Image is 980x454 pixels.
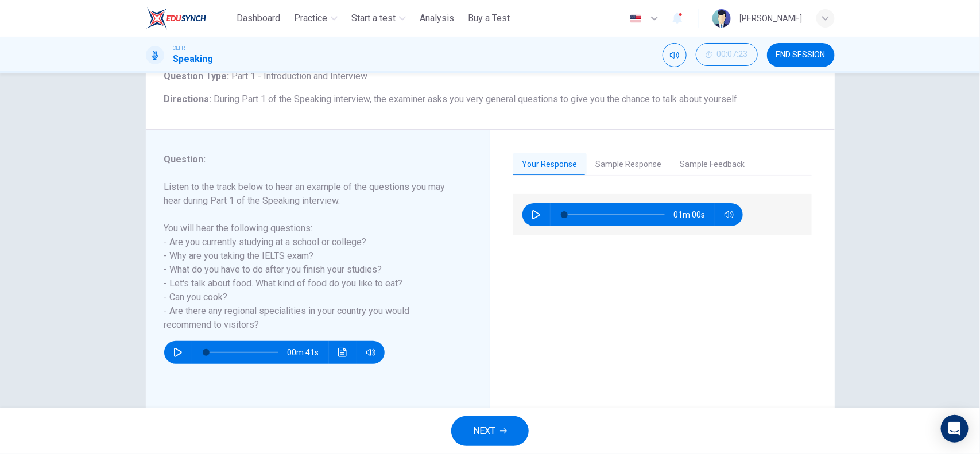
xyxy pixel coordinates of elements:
[451,416,529,446] button: NEXT
[587,153,671,177] button: Sample Response
[712,9,731,28] img: Profile picture
[674,203,715,226] span: 01m 00s
[164,153,458,166] h6: Question :
[513,153,587,177] button: Your Response
[334,341,352,364] button: Click to see the audio transcription
[237,11,280,25] span: Dashboard
[767,43,835,67] button: END SESSION
[740,11,803,25] div: [PERSON_NAME]
[696,43,758,66] button: 00:07:23
[941,415,969,443] div: Open Intercom Messenger
[232,8,285,29] button: Dashboard
[164,180,458,332] h6: Listen to the track below to hear an example of the questions you may hear during Part 1 of the S...
[146,7,233,30] a: ELTC logo
[164,69,816,83] h6: Question Type :
[415,8,459,29] button: Analysis
[629,14,643,23] img: en
[351,11,396,25] span: Start a test
[173,44,185,52] span: CEFR
[214,94,739,104] span: During Part 1 of the Speaking interview, the examiner asks you very general questions to give you...
[294,11,327,25] span: Practice
[468,11,510,25] span: Buy a Test
[420,11,454,25] span: Analysis
[347,8,410,29] button: Start a test
[289,8,342,29] button: Practice
[696,43,758,67] div: Hide
[671,153,754,177] button: Sample Feedback
[776,51,826,60] span: END SESSION
[230,71,368,82] span: Part 1 - Introduction and Interview
[717,50,748,59] span: 00:07:23
[473,423,495,439] span: NEXT
[463,8,514,29] button: Buy a Test
[288,341,328,364] span: 00m 41s
[173,52,214,66] h1: Speaking
[164,92,816,106] h6: Directions :
[663,43,687,67] div: Mute
[146,7,206,30] img: ELTC logo
[513,153,812,177] div: basic tabs example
